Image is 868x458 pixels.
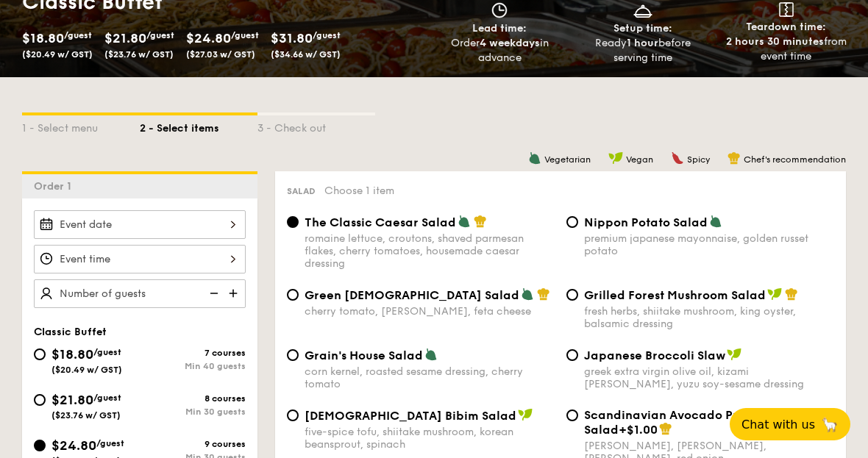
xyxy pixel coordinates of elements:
[305,348,423,362] span: Grain's House Salad
[632,2,654,18] img: icon-dish.430c3a2e.svg
[104,49,174,60] span: ($23.76 w/ GST)
[528,151,541,165] img: icon-vegetarian.fe4039eb.svg
[34,326,107,338] span: Classic Buffet
[727,348,741,361] img: icon-vegan.f8ff3823.svg
[566,289,578,301] input: Grilled Forest Mushroom Saladfresh herbs, shiitake mushroom, king oyster, balsamic dressing
[741,418,815,432] span: Chat with us
[34,440,46,451] input: $24.80/guest($27.03 w/ GST)9 coursesMin 30 guests
[779,2,794,17] img: icon-teardown.65201eee.svg
[305,426,555,451] div: five-spice tofu, shiitake mushroom, korean beansprout, spinach
[627,37,658,49] strong: 1 hour
[287,216,299,228] input: The Classic Caesar Saladromaine lettuce, croutons, shaved parmesan flakes, cherry tomatoes, house...
[140,393,246,404] div: 8 courses
[626,154,653,165] span: Vegan
[140,439,246,449] div: 9 courses
[140,348,246,358] div: 7 courses
[34,348,46,360] input: $18.80/guest($20.49 w/ GST)7 coursesMin 40 guests
[22,115,140,136] div: 1 - Select menu
[313,30,341,40] span: /guest
[480,37,540,49] strong: 4 weekdays
[619,423,658,437] span: +$1.00
[186,30,231,46] span: $24.80
[608,151,623,165] img: icon-vegan.f8ff3823.svg
[305,305,555,318] div: cherry tomato, [PERSON_NAME], feta cheese
[709,215,722,228] img: icon-vegetarian.fe4039eb.svg
[785,287,798,301] img: icon-chef-hat.a58ddaea.svg
[730,408,850,440] button: Chat with us🦙
[687,154,710,165] span: Spicy
[34,279,246,308] input: Number of guests
[146,30,174,40] span: /guest
[287,409,299,421] input: [DEMOGRAPHIC_DATA] Bibim Saladfive-spice tofu, shiitake mushroom, korean beansprout, spinach
[584,232,834,257] div: premium japanese mayonnaise, golden russet potato
[140,407,246,417] div: Min 30 guests
[728,151,741,165] img: icon-chef-hat.a58ddaea.svg
[518,408,533,421] img: icon-vegan.f8ff3823.svg
[744,154,846,165] span: Chef's recommendation
[51,410,121,421] span: ($23.76 w/ GST)
[613,22,672,35] span: Setup time:
[584,408,763,437] span: Scandinavian Avocado Prawn Salad
[821,416,839,433] span: 🦙
[659,422,672,435] img: icon-chef-hat.a58ddaea.svg
[767,287,782,301] img: icon-vegan.f8ff3823.svg
[287,289,299,301] input: Green [DEMOGRAPHIC_DATA] Saladcherry tomato, [PERSON_NAME], feta cheese
[140,115,257,136] div: 2 - Select items
[305,215,456,229] span: The Classic Caesar Salad
[584,288,766,302] span: Grilled Forest Mushroom Salad
[537,287,550,301] img: icon-chef-hat.a58ddaea.svg
[51,346,93,362] span: $18.80
[93,393,121,403] span: /guest
[566,216,578,228] input: Nippon Potato Saladpremium japanese mayonnaise, golden russet potato
[257,115,375,136] div: 3 - Check out
[566,349,578,361] input: Japanese Broccoli Slawgreek extra virgin olive oil, kizami [PERSON_NAME], yuzu soy-sesame dressing
[96,438,124,448] span: /guest
[472,22,527,35] span: Lead time:
[51,392,93,408] span: $21.80
[34,394,46,406] input: $21.80/guest($23.76 w/ GST)8 coursesMin 30 guests
[93,347,121,357] span: /guest
[474,215,487,228] img: icon-chef-hat.a58ddaea.svg
[584,215,708,229] span: Nippon Potato Salad
[584,348,725,362] span: Japanese Broccoli Slaw
[51,365,122,375] span: ($20.49 w/ GST)
[584,305,834,330] div: fresh herbs, shiitake mushroom, king oyster, balsamic dressing
[34,210,246,239] input: Event date
[726,35,824,48] strong: 2 hours 30 minutes
[186,49,255,60] span: ($27.03 w/ GST)
[51,437,96,454] span: $24.80
[34,245,246,273] input: Event time
[566,409,578,421] input: Scandinavian Avocado Prawn Salad+$1.00[PERSON_NAME], [PERSON_NAME], [PERSON_NAME], red onion
[671,151,684,165] img: icon-spicy.37a8142b.svg
[231,30,259,40] span: /guest
[584,365,834,390] div: greek extra virgin olive oil, kizami [PERSON_NAME], yuzu soy-sesame dressing
[287,186,316,196] span: Salad
[521,287,534,301] img: icon-vegetarian.fe4039eb.svg
[64,30,92,40] span: /guest
[140,361,246,371] div: Min 40 guests
[434,36,566,65] div: Order in advance
[22,30,64,46] span: $18.80
[224,279,246,307] img: icon-add.58712e84.svg
[577,36,709,65] div: Ready before serving time
[544,154,591,165] span: Vegetarian
[104,30,146,46] span: $21.80
[424,348,438,361] img: icon-vegetarian.fe4039eb.svg
[22,49,93,60] span: ($20.49 w/ GST)
[34,180,77,193] span: Order 1
[305,288,519,302] span: Green [DEMOGRAPHIC_DATA] Salad
[305,409,516,423] span: [DEMOGRAPHIC_DATA] Bibim Salad
[458,215,471,228] img: icon-vegetarian.fe4039eb.svg
[324,185,394,197] span: Choose 1 item
[746,21,826,33] span: Teardown time:
[271,49,341,60] span: ($34.66 w/ GST)
[488,2,511,18] img: icon-clock.2db775ea.svg
[202,279,224,307] img: icon-reduce.1d2dbef1.svg
[720,35,852,64] div: from event time
[305,232,555,270] div: romaine lettuce, croutons, shaved parmesan flakes, cherry tomatoes, housemade caesar dressing
[287,349,299,361] input: Grain's House Saladcorn kernel, roasted sesame dressing, cherry tomato
[305,365,555,390] div: corn kernel, roasted sesame dressing, cherry tomato
[271,30,313,46] span: $31.80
